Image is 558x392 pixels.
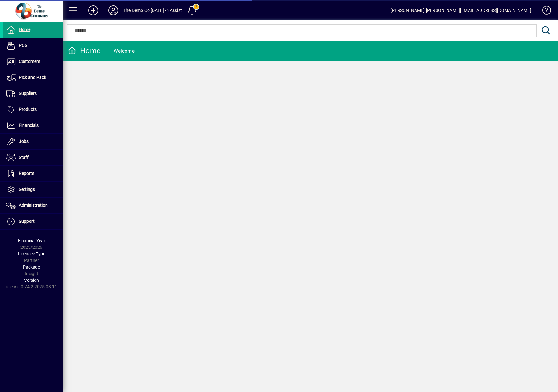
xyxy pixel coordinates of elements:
[24,278,39,283] span: Version
[3,70,63,86] a: Pick and Pack
[19,155,29,160] span: Staff
[19,123,39,128] span: Financials
[19,59,40,64] span: Customers
[19,91,37,96] span: Suppliers
[3,214,63,229] a: Support
[3,150,63,165] a: Staff
[67,46,101,56] div: Home
[18,251,45,256] span: Licensee Type
[123,5,182,15] div: The Demo Co [DATE] - 2Assist
[390,5,531,15] div: [PERSON_NAME] [PERSON_NAME][EMAIL_ADDRESS][DOMAIN_NAME]
[3,118,63,133] a: Financials
[19,171,34,176] span: Reports
[19,139,29,144] span: Jobs
[3,54,63,70] a: Customers
[3,102,63,118] a: Products
[19,203,48,208] span: Administration
[18,238,45,243] span: Financial Year
[83,5,103,16] button: Add
[3,38,63,54] a: POS
[19,27,30,32] span: Home
[3,198,63,213] a: Administration
[103,5,123,16] button: Profile
[3,134,63,149] a: Jobs
[23,264,40,269] span: Package
[19,75,46,80] span: Pick and Pack
[19,43,27,48] span: POS
[3,166,63,181] a: Reports
[538,1,550,22] a: Knowledge Base
[114,46,135,56] div: Welcome
[3,182,63,197] a: Settings
[3,86,63,102] a: Suppliers
[19,107,37,112] span: Products
[19,187,35,192] span: Settings
[19,219,35,224] span: Support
